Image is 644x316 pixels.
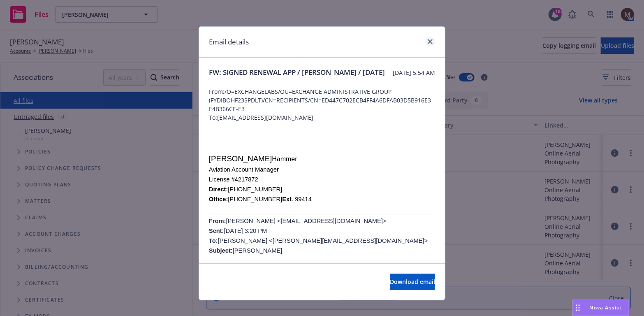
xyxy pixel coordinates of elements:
button: Nova Assist [572,300,629,316]
span: [PERSON_NAME] <[EMAIL_ADDRESS][DOMAIN_NAME]> [DATE] 3:20 PM [PERSON_NAME] <[PERSON_NAME][EMAIL_AD... [209,218,428,254]
a: close [425,37,435,46]
div: Drag to move [573,300,583,316]
span: License #4217872 [209,176,258,183]
button: Download email [390,274,435,290]
span: Hammer [272,156,297,163]
b: Sent: [209,228,224,234]
span: Ext [282,196,292,202]
span: Office: [209,196,228,202]
span: To: [EMAIL_ADDRESS][DOMAIN_NAME] [209,113,435,122]
span: From: [209,218,226,224]
span: [PERSON_NAME] [209,154,272,163]
span: From: /O=EXCHANGELABS/OU=EXCHANGE ADMINISTRATIVE GROUP (FYDIBOHF23SPDLT)/CN=RECIPIENTS/CN=ED447C7... [209,87,435,113]
b: Subject: [209,247,233,254]
span: Nova Assist [590,304,622,311]
span: [PHONE_NUMBER] [228,186,282,193]
span: . 99414 [292,196,312,202]
span: [PHONE_NUMBER] [228,196,282,202]
span: Direct: [209,186,228,193]
span: [DATE] 5:54 AM [393,68,435,77]
span: Download email [390,278,435,286]
b: To: [209,237,218,244]
h1: Email details [209,37,249,47]
span: Aviation Account Manager [209,166,279,173]
span: FW: SIGNED RENEWAL APP / [PERSON_NAME] / [DATE] [209,67,385,77]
